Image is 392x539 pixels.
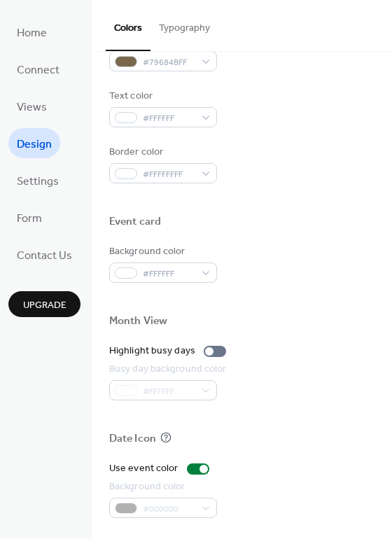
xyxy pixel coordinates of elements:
div: Busy day background color [109,362,227,377]
div: Border color [109,145,214,160]
span: #FFFFFFFF [143,167,195,182]
div: Month View [109,314,167,329]
div: Background color [109,479,214,494]
div: Text color [109,89,214,104]
button: Upgrade [8,291,80,317]
a: Design [8,128,60,158]
a: Home [8,17,55,47]
span: Design [17,134,52,155]
span: Contact Us [17,245,72,267]
div: Event card [109,215,161,230]
a: Views [8,91,55,121]
a: Contact Us [8,239,80,269]
span: #FFFFFF [143,111,195,126]
a: Connect [8,54,68,84]
div: Highlight busy days [109,344,195,358]
span: #79684BFF [143,55,195,70]
span: Home [17,22,47,44]
span: Form [17,208,42,230]
span: Settings [17,171,59,192]
span: Connect [17,59,59,81]
div: Use event color [109,461,178,476]
span: Views [17,97,47,118]
span: #FFFFFF [143,267,195,281]
a: Settings [8,165,67,195]
div: Background color [109,244,214,259]
div: Date Icon [109,432,156,447]
a: Form [8,202,50,232]
span: Upgrade [23,298,66,313]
